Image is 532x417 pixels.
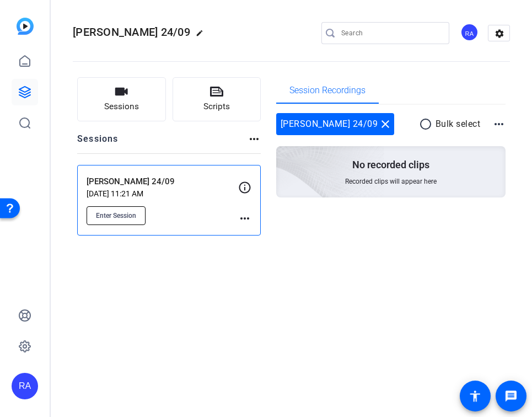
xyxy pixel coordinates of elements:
p: No recorded clips [352,158,429,172]
div: [PERSON_NAME] 24/09 [276,113,395,135]
span: Recorded clips will appear here [345,177,437,186]
mat-icon: more_horiz [492,117,506,131]
mat-icon: message [504,389,518,403]
div: RA [12,373,38,399]
ngx-avatar: Rachel Aranha [460,23,480,42]
button: Enter Session [87,206,146,225]
span: Sessions [104,100,139,113]
mat-icon: more_horiz [248,132,261,146]
span: Scripts [203,100,230,113]
mat-icon: edit [196,29,209,42]
mat-icon: accessibility [469,389,482,403]
span: Session Recordings [289,86,366,95]
mat-icon: settings [488,25,510,42]
mat-icon: close [379,117,392,131]
p: Bulk select [436,117,481,131]
mat-icon: radio_button_unchecked [419,117,436,131]
p: [PERSON_NAME] 24/09 [87,175,238,188]
span: Enter Session [96,211,136,220]
h2: Sessions [77,132,119,153]
button: Sessions [77,77,166,121]
input: Search [341,26,440,40]
div: RA [460,23,479,41]
p: [DATE] 11:21 AM [87,189,238,198]
span: [PERSON_NAME] 24/09 [73,25,190,39]
button: Scripts [173,77,261,121]
img: blue-gradient.svg [17,18,34,35]
mat-icon: more_horiz [238,212,251,225]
